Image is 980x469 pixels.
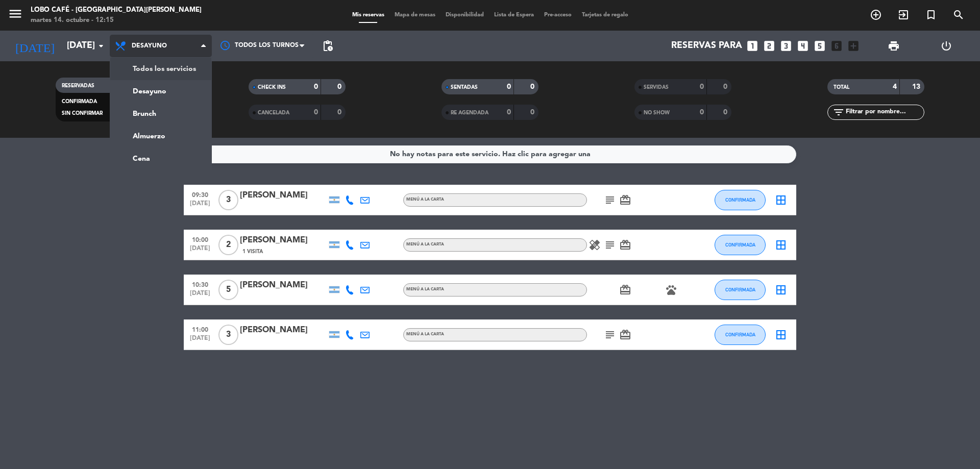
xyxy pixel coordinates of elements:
i: border_all [775,329,787,341]
span: 5 [218,280,238,300]
span: 1 Visita [242,248,263,256]
i: subject [604,239,616,251]
i: subject [604,329,616,341]
div: Lobo Café - [GEOGRAPHIC_DATA][PERSON_NAME] [31,5,202,15]
span: [DATE] [187,245,213,257]
span: CONFIRMADA [725,287,755,292]
span: CHECK INS [258,85,286,90]
span: MENÚ A LA CARTA [406,332,444,336]
i: looks_5 [813,39,826,53]
span: Desayuno [132,42,167,50]
span: 11:00 [187,323,213,335]
span: CONFIRMADA [725,242,755,248]
strong: 0 [314,83,318,90]
strong: 0 [314,109,318,116]
strong: 0 [507,83,511,90]
span: CONFIRMADA [725,197,755,203]
strong: 0 [723,109,729,116]
i: turned_in_not [925,9,937,21]
strong: 4 [893,83,897,90]
span: 3 [218,190,238,210]
span: CONFIRMADA [725,332,755,337]
div: martes 14. octubre - 12:15 [31,15,202,26]
i: card_giftcard [619,329,631,341]
i: search [952,9,965,21]
span: SENTADAS [451,85,478,90]
i: looks_3 [779,39,793,53]
span: MENÚ A LA CARTA [406,242,444,246]
a: Almuerzo [110,125,211,147]
button: CONFIRMADA [715,235,766,255]
span: NO SHOW [644,110,670,115]
span: MENÚ A LA CARTA [406,287,444,291]
span: print [888,40,900,52]
i: pets [665,284,677,296]
a: Cena [110,147,211,170]
a: Brunch [110,103,211,125]
span: Pre-acceso [539,12,577,18]
span: 3 [218,325,238,345]
span: 10:30 [187,278,213,290]
i: subject [604,194,616,206]
span: Tarjetas de regalo [577,12,633,18]
i: card_giftcard [619,239,631,251]
span: SIN CONFIRMAR [62,111,103,116]
i: exit_to_app [897,9,910,21]
span: pending_actions [322,40,334,52]
i: power_settings_new [940,40,952,52]
span: 2 [218,235,238,255]
i: looks_one [746,39,759,53]
strong: 0 [337,109,344,116]
button: CONFIRMADA [715,190,766,210]
i: looks_6 [830,39,843,53]
i: looks_two [763,39,776,53]
span: SERVIDAS [644,85,669,90]
i: arrow_drop_down [95,40,107,52]
span: 10:00 [187,233,213,245]
strong: 0 [337,83,344,90]
i: add_box [847,39,860,53]
div: [PERSON_NAME] [240,234,327,247]
strong: 13 [912,83,922,90]
span: TOTAL [834,85,849,90]
span: RE AGENDADA [451,110,488,115]
input: Filtrar por nombre... [845,107,924,118]
span: [DATE] [187,290,213,302]
strong: 0 [723,83,729,90]
i: border_all [775,284,787,296]
strong: 0 [530,83,536,90]
strong: 0 [700,83,704,90]
span: CONFIRMADA [62,99,97,104]
i: filter_list [832,106,845,118]
div: No hay notas para este servicio. Haz clic para agregar una [390,149,591,160]
i: add_circle_outline [870,9,882,21]
strong: 0 [507,109,511,116]
span: [DATE] [187,335,213,347]
span: Lista de Espera [489,12,539,18]
span: RESERVADAS [62,83,94,88]
strong: 0 [530,109,536,116]
div: [PERSON_NAME] [240,324,327,337]
i: border_all [775,239,787,251]
strong: 0 [700,109,704,116]
span: Mis reservas [347,12,389,18]
span: Disponibilidad [440,12,489,18]
i: [DATE] [8,35,62,57]
a: Todos los servicios [110,58,211,80]
span: CANCELADA [258,110,289,115]
span: 09:30 [187,188,213,200]
span: Reservas para [671,41,742,51]
div: LOG OUT [920,31,972,61]
i: looks_4 [796,39,810,53]
span: MENÚ A LA CARTA [406,198,444,202]
div: [PERSON_NAME] [240,279,327,292]
span: [DATE] [187,200,213,212]
i: card_giftcard [619,284,631,296]
span: Mapa de mesas [389,12,440,18]
button: menu [8,6,23,25]
i: healing [589,239,601,251]
div: [PERSON_NAME] [240,189,327,202]
button: CONFIRMADA [715,325,766,345]
i: card_giftcard [619,194,631,206]
i: border_all [775,194,787,206]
